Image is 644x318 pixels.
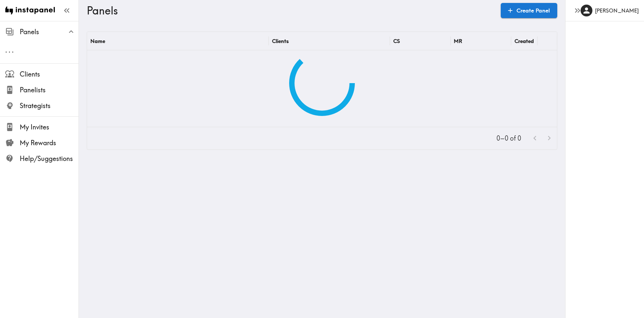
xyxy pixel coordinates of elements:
[454,38,462,44] div: MR
[595,7,639,14] h6: [PERSON_NAME]
[20,154,79,163] span: Help/Suggestions
[20,138,79,148] span: My Rewards
[501,3,557,18] a: Create Panel
[90,38,105,44] div: Name
[20,85,79,95] span: Panelists
[20,123,79,132] span: My Invites
[20,70,79,79] span: Clients
[515,38,534,44] div: Created
[496,134,521,143] p: 0–0 of 0
[272,38,289,44] div: Clients
[87,4,495,17] h3: Panels
[20,101,79,110] span: Strategists
[12,46,14,54] span: .
[393,38,400,44] div: CS
[9,46,11,54] span: .
[5,46,7,54] span: .
[20,27,79,36] span: Panels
